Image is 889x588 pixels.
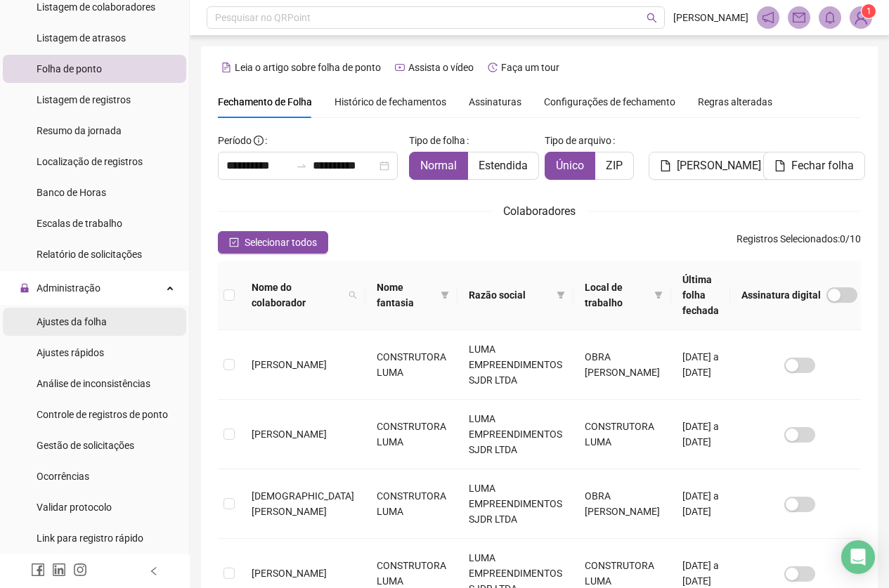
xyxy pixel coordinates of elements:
[469,287,551,303] span: Razão social
[252,280,343,311] span: Nome do colaborador
[488,63,498,72] span: history
[245,235,317,250] span: Selecionar todos
[37,218,122,229] span: Escalas de trabalho
[649,152,772,180] button: [PERSON_NAME]
[37,347,104,358] span: Ajustes rápidos
[31,563,45,577] span: facebook
[37,63,102,74] span: Folha de ponto
[660,160,671,171] span: file
[585,280,649,311] span: Local de trabalho
[218,231,328,254] button: Selecionar todos
[545,133,611,148] span: Tipo de arquivo
[408,62,474,73] span: Assista o vídeo
[229,237,239,247] span: check-square
[479,159,528,172] span: Estendida
[556,159,584,172] span: Único
[791,157,854,174] span: Fechar folha
[365,400,458,469] td: CONSTRUTORA LUMA
[218,96,312,107] span: Fechamento de Folha
[503,204,576,218] span: Colaboradores
[252,568,327,579] span: [PERSON_NAME]
[37,471,89,482] span: Ocorrências
[37,32,126,44] span: Listagem de atrasos
[671,469,730,539] td: [DATE] a [DATE]
[698,97,772,107] span: Regras alteradas
[73,563,87,577] span: instagram
[235,62,381,73] span: Leia o artigo sobre folha de ponto
[458,330,573,400] td: LUMA EMPREENDIMENTOS SJDR LTDA
[252,429,327,440] span: [PERSON_NAME]
[377,280,435,311] span: Nome fantasia
[557,291,565,299] span: filter
[671,400,730,469] td: [DATE] a [DATE]
[37,125,122,136] span: Resumo da jornada
[438,277,452,313] span: filter
[573,330,671,400] td: OBRA [PERSON_NAME]
[346,277,360,313] span: search
[37,249,142,260] span: Relatório de solicitações
[252,490,354,517] span: [DEMOGRAPHIC_DATA][PERSON_NAME]
[651,277,666,313] span: filter
[654,291,663,299] span: filter
[37,502,112,513] span: Validar protocolo
[441,291,449,299] span: filter
[218,135,252,146] span: Período
[37,440,134,451] span: Gestão de solicitações
[20,283,30,293] span: lock
[420,159,457,172] span: Normal
[671,261,730,330] th: Última folha fechada
[573,469,671,539] td: OBRA [PERSON_NAME]
[736,231,861,254] span: : 0 / 10
[37,316,107,327] span: Ajustes da folha
[252,359,327,370] span: [PERSON_NAME]
[37,378,150,389] span: Análise de inconsistências
[850,7,871,28] img: 73129
[741,287,821,303] span: Assinatura digital
[365,330,458,400] td: CONSTRUTORA LUMA
[573,400,671,469] td: CONSTRUTORA LUMA
[395,63,405,72] span: youtube
[774,160,786,171] span: file
[736,233,838,244] span: Registros Selecionados
[365,469,458,539] td: CONSTRUTORA LUMA
[501,62,559,73] span: Faça um tour
[37,1,155,13] span: Listagem de colaboradores
[673,10,748,25] span: [PERSON_NAME]
[824,11,836,24] span: bell
[37,282,100,294] span: Administração
[296,160,307,171] span: to
[349,291,357,299] span: search
[606,159,623,172] span: ZIP
[335,96,446,107] span: Histórico de fechamentos
[554,285,568,306] span: filter
[296,160,307,171] span: swap-right
[862,4,876,18] sup: Atualize o seu contato no menu Meus Dados
[677,157,761,174] span: [PERSON_NAME]
[458,469,573,539] td: LUMA EMPREENDIMENTOS SJDR LTDA
[409,133,465,148] span: Tipo de folha
[458,400,573,469] td: LUMA EMPREENDIMENTOS SJDR LTDA
[841,540,875,574] div: Open Intercom Messenger
[221,63,231,72] span: file-text
[763,152,865,180] button: Fechar folha
[647,13,657,23] span: search
[37,409,168,420] span: Controle de registros de ponto
[867,6,871,16] span: 1
[37,94,131,105] span: Listagem de registros
[149,566,159,576] span: left
[793,11,805,24] span: mail
[37,187,106,198] span: Banco de Horas
[254,136,264,145] span: info-circle
[37,156,143,167] span: Localização de registros
[37,533,143,544] span: Link para registro rápido
[469,97,521,107] span: Assinaturas
[762,11,774,24] span: notification
[544,97,675,107] span: Configurações de fechamento
[52,563,66,577] span: linkedin
[671,330,730,400] td: [DATE] a [DATE]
